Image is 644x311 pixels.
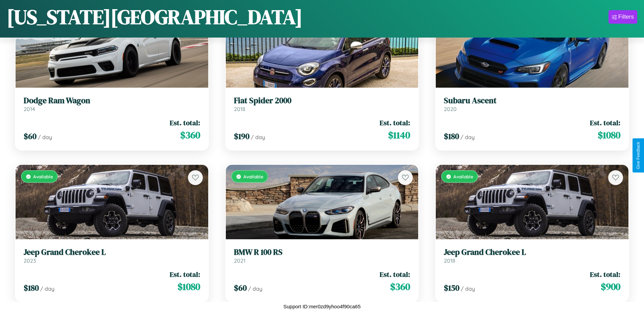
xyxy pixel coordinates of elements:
[234,282,247,293] span: $ 60
[33,174,53,179] span: Available
[618,14,634,20] div: Filters
[390,280,410,293] span: $ 360
[461,285,475,292] span: / day
[251,134,265,140] span: / day
[24,131,37,142] span: $ 60
[170,269,200,279] span: Est. total:
[234,106,245,112] span: 2018
[38,134,52,140] span: / day
[234,257,245,264] span: 2021
[601,280,620,293] span: $ 900
[234,247,410,264] a: BMW R 100 RS2021
[40,285,54,292] span: / day
[248,285,262,292] span: / day
[609,10,637,24] button: Filters
[24,96,200,112] a: Dodge Ram Wagon2014
[636,142,641,169] div: Give Feedback
[234,131,249,142] span: $ 190
[234,247,410,257] h3: BMW R 100 RS
[24,247,200,257] h3: Jeep Grand Cherokee L
[170,118,200,128] span: Est. total:
[598,128,620,142] span: $ 1080
[590,269,620,279] span: Est. total:
[7,3,303,31] h1: [US_STATE][GEOGRAPHIC_DATA]
[283,302,360,311] p: Support ID: mer0zd9yhoo4f90ca65
[444,96,620,112] a: Subaru Ascent2020
[453,174,473,179] span: Available
[24,106,35,112] span: 2014
[243,174,263,179] span: Available
[444,247,620,257] h3: Jeep Grand Cherokee L
[24,257,36,264] span: 2023
[444,247,620,264] a: Jeep Grand Cherokee L2018
[460,134,475,140] span: / day
[444,257,455,264] span: 2018
[590,118,620,128] span: Est. total:
[234,96,410,112] a: Fiat Spider 20002018
[444,131,459,142] span: $ 180
[444,96,620,106] h3: Subaru Ascent
[388,128,410,142] span: $ 1140
[177,280,200,293] span: $ 1080
[380,269,410,279] span: Est. total:
[24,247,200,264] a: Jeep Grand Cherokee L2023
[180,128,200,142] span: $ 360
[444,106,457,112] span: 2020
[24,96,200,106] h3: Dodge Ram Wagon
[380,118,410,128] span: Est. total:
[234,96,410,106] h3: Fiat Spider 2000
[444,282,459,293] span: $ 150
[24,282,39,293] span: $ 180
